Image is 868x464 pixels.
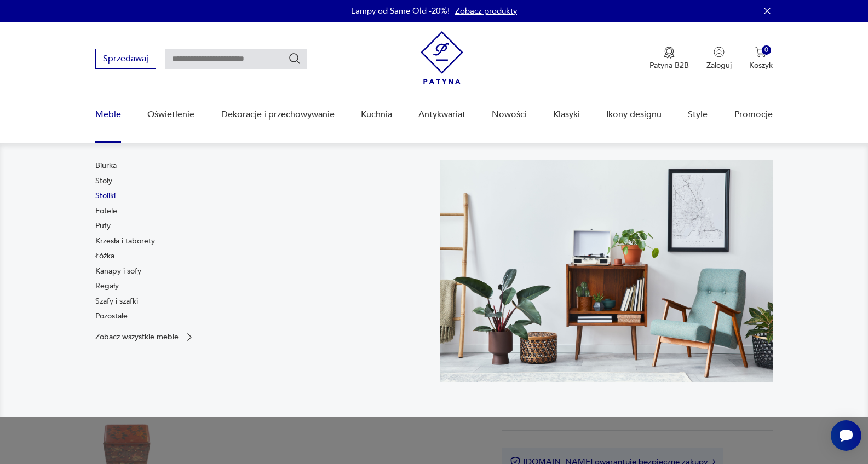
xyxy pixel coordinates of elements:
[421,31,463,84] img: Patyna - sklep z meblami i dekoracjami vintage
[95,221,111,231] a: Pufy
[95,251,114,262] a: Łóżka
[95,333,179,340] p: Zobacz wszystkie meble
[95,160,117,171] a: Biurka
[755,47,766,57] img: Ikona koszyka
[664,47,675,59] img: Ikona medalu
[95,49,156,69] button: Sprzedawaj
[95,332,195,343] a: Zobacz wszystkie meble
[361,94,392,136] a: Kuchnia
[649,47,689,71] a: Ikona medaluPatyna B2B
[455,5,517,16] a: Zobacz produkty
[606,94,662,136] a: Ikony designu
[688,94,708,136] a: Style
[95,206,117,217] a: Fotele
[418,94,465,136] a: Antykwariat
[649,47,689,71] button: Patyna B2B
[831,420,861,451] iframe: Smartsupp widget button
[221,94,335,136] a: Dekoracje i przechowywanie
[762,45,771,55] div: 0
[95,236,155,247] a: Krzesła i taborety
[95,94,121,136] a: Meble
[706,47,732,71] button: Zaloguj
[95,190,116,201] a: Stoliki
[706,60,732,71] p: Zaloguj
[95,296,138,307] a: Szafy i szafki
[147,94,194,136] a: Oświetlenie
[288,52,301,65] button: Szukaj
[95,56,156,63] a: Sprzedawaj
[749,47,773,71] button: 0Koszyk
[95,266,141,277] a: Kanapy i sofy
[95,311,128,322] a: Pozostałe
[440,160,773,382] img: 969d9116629659dbb0bd4e745da535dc.jpg
[553,94,580,136] a: Klasyki
[649,60,689,71] p: Patyna B2B
[749,60,773,71] p: Koszyk
[714,47,725,57] img: Ikonka użytkownika
[734,94,773,136] a: Promocje
[95,176,112,187] a: Stoły
[351,5,450,16] p: Lampy od Same Old -20%!
[95,281,119,292] a: Regały
[492,94,527,136] a: Nowości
